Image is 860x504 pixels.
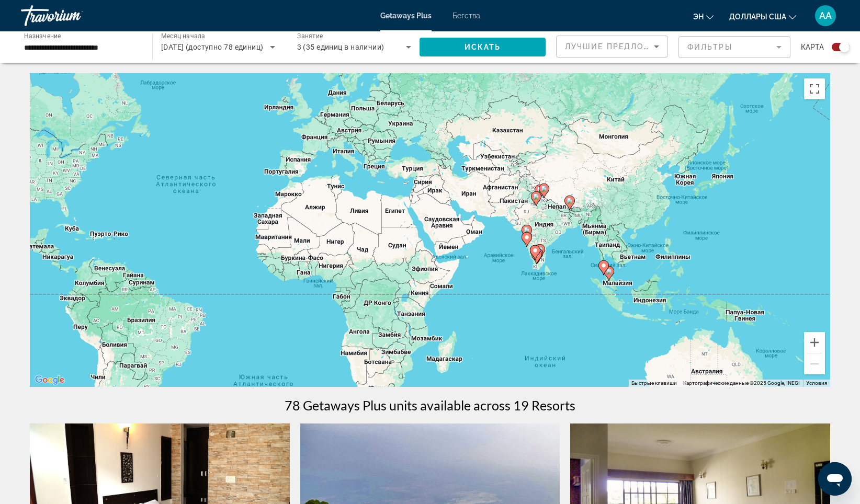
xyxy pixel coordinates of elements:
button: Быстрые клавиши [631,380,677,387]
a: Условия (ссылка откроется в новой вкладке) [806,380,827,386]
button: Уменьшить [804,353,825,374]
a: Травориум [21,2,126,29]
span: Месяц начала [161,32,205,40]
span: Карта [801,40,824,54]
span: Занятие [297,32,323,40]
span: Доллары США [729,13,786,21]
span: Картографические данные ©2025 Google, INEGI [683,380,800,386]
button: Изменить валюту [729,9,796,24]
button: Искать [420,38,546,56]
span: 3 (35 единиц в наличии) [297,43,384,51]
span: [DATE] (доступно 78 единиц) [161,43,264,51]
iframe: Кнопка запуска окна обмена сообщениями [818,462,852,496]
button: Включить полноэкранный режим [804,78,825,99]
span: АА [819,10,832,21]
a: Открыть эту область в Google Картах (в новом окне) [32,373,67,387]
button: Увеличить [804,332,825,353]
button: Пользовательское меню [812,5,839,27]
img: Гугл [32,373,67,387]
span: Искать [465,43,501,51]
mat-select: Сортировать по [565,40,659,53]
span: эн [693,13,704,21]
h1: 78 Getaways Plus units available across 19 Resorts [285,397,575,413]
button: Изменение языка [693,9,714,24]
span: Назначение [24,32,61,39]
button: Фильтр [678,36,790,59]
a: Бегства [452,12,480,20]
span: Лучшие предложения [565,42,676,51]
a: Getaways Plus [380,12,432,20]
